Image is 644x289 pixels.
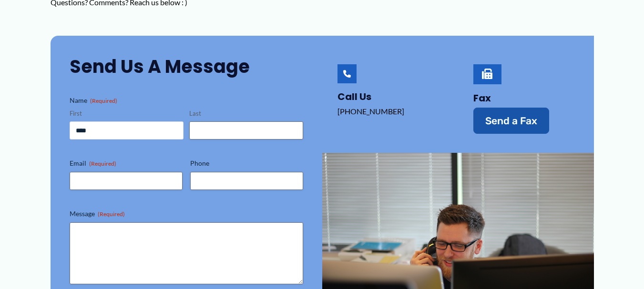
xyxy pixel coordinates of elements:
[189,109,303,118] label: Last
[473,108,549,134] a: Send a Fax
[337,90,371,103] a: Call Us
[337,104,439,119] p: [PHONE_NUMBER]‬‬
[70,159,183,168] label: Email
[98,210,125,218] span: (Required)
[90,97,117,104] span: (Required)
[485,116,537,126] span: Send a Fax
[337,64,357,83] a: Call Us
[89,160,116,167] span: (Required)
[70,109,184,118] label: First
[190,159,303,168] label: Phone
[70,96,117,105] legend: Name
[70,209,303,219] label: Message
[70,55,303,78] h2: Send Us a Message
[473,92,575,104] h4: Fax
